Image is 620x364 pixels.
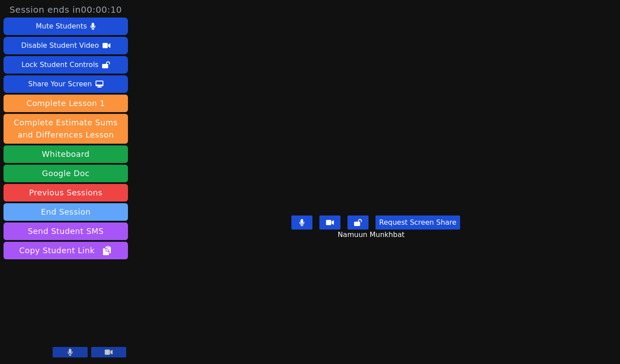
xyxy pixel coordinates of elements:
[4,56,128,74] button: Lock Student Controls
[19,244,112,257] span: Copy Student Link
[376,216,460,230] button: Request Screen Share
[4,95,128,112] button: Complete Lesson 1
[4,184,128,201] a: Previous Sessions
[338,230,407,240] span: Namuun Munkhbat
[4,114,128,144] button: Complete Estimate Sums and Differences Lesson
[10,4,122,16] span: Session ends in
[4,242,128,259] button: Copy Student Link
[4,145,128,163] button: Whiteboard
[28,77,92,91] div: Share Your Screen
[4,223,128,240] button: Send Student SMS
[21,58,99,72] div: Lock Student Controls
[4,165,128,182] a: Google Doc
[4,37,128,54] button: Disable Student Video
[21,39,99,53] div: Disable Student Video
[4,75,128,93] button: Share Your Screen
[36,19,87,33] div: Mute Students
[4,18,128,35] button: Mute Students
[81,4,122,15] time: 00:00:10
[4,203,128,221] button: End Session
